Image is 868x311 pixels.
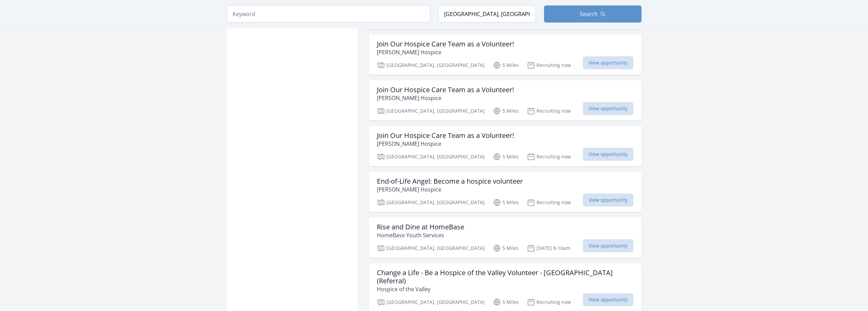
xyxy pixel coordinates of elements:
span: View opportunity [583,56,633,69]
a: Join Our Hospice Care Team as a Volunteer! [PERSON_NAME] Hospice [GEOGRAPHIC_DATA], [GEOGRAPHIC_D... [369,126,642,166]
p: 5 Miles [493,107,519,115]
a: End-of-Life Angel: Become a hospice volunteer [PERSON_NAME] Hospice [GEOGRAPHIC_DATA], [GEOGRAPHI... [369,172,642,212]
h3: Change a Life - Be a Hospice of the Valley Volunteer - [GEOGRAPHIC_DATA] (Referral) [377,269,633,285]
a: Join Our Hospice Care Team as a Volunteer! [PERSON_NAME] Hospice [GEOGRAPHIC_DATA], [GEOGRAPHIC_D... [369,34,642,75]
input: Location [438,5,536,23]
p: [GEOGRAPHIC_DATA], [GEOGRAPHIC_DATA] [377,107,485,115]
input: Keyword [227,5,430,23]
p: 5 Miles [493,198,519,207]
p: 5 Miles [493,153,519,161]
p: Recruiting now [527,198,571,207]
span: View opportunity [583,194,633,207]
button: Search [544,5,642,23]
h3: Join Our Hospice Care Team as a Volunteer! [377,86,514,94]
span: View opportunity [583,102,633,115]
p: [PERSON_NAME] Hospice [377,48,514,56]
p: [PERSON_NAME] Hospice [377,185,523,194]
h3: Join Our Hospice Care Team as a Volunteer! [377,40,514,48]
p: [PERSON_NAME] Hospice [377,140,514,148]
p: [GEOGRAPHIC_DATA], [GEOGRAPHIC_DATA] [377,198,485,207]
p: Hospice of the Valley [377,285,633,293]
p: Recruiting now [527,153,571,161]
span: Search [580,10,598,18]
h3: Join Our Hospice Care Team as a Volunteer! [377,131,514,140]
a: Rise and Dine at HomeBase HomeBase Youth Services [GEOGRAPHIC_DATA], [GEOGRAPHIC_DATA] 5 Miles [D... [369,217,642,258]
p: Recruiting now [527,298,571,306]
p: 5 Miles [493,244,519,252]
p: [PERSON_NAME] Hospice [377,94,514,102]
p: [GEOGRAPHIC_DATA], [GEOGRAPHIC_DATA] [377,61,485,69]
p: [GEOGRAPHIC_DATA], [GEOGRAPHIC_DATA] [377,298,485,306]
h3: End-of-Life Angel: Become a hospice volunteer [377,177,523,185]
p: [GEOGRAPHIC_DATA], [GEOGRAPHIC_DATA] [377,153,485,161]
p: [GEOGRAPHIC_DATA], [GEOGRAPHIC_DATA] [377,244,485,252]
span: View opportunity [583,293,633,306]
a: Join Our Hospice Care Team as a Volunteer! [PERSON_NAME] Hospice [GEOGRAPHIC_DATA], [GEOGRAPHIC_D... [369,80,642,121]
h3: Rise and Dine at HomeBase [377,223,464,231]
p: 5 Miles [493,298,519,306]
p: HomeBase Youth Services [377,231,464,239]
span: View opportunity [583,239,633,252]
p: Recruiting now [527,107,571,115]
p: [DATE] 8-10am [527,244,570,252]
p: 5 Miles [493,61,519,69]
span: View opportunity [583,148,633,161]
p: Recruiting now [527,61,571,69]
